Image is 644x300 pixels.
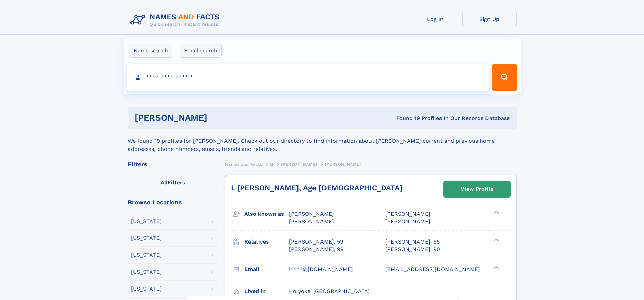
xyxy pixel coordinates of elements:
[161,179,168,186] span: All
[180,44,222,58] label: Email search
[128,175,218,191] label: Filters
[289,218,334,225] span: [PERSON_NAME]
[492,265,500,270] div: ❯
[492,238,500,242] div: ❯
[408,11,462,27] a: Log In
[281,160,317,168] a: [PERSON_NAME]
[289,246,344,253] a: [PERSON_NAME], 99
[302,115,510,122] div: Found 19 Profiles In Our Records Database
[270,162,273,167] span: M
[131,235,162,241] div: [US_STATE]
[131,218,162,224] div: [US_STATE]
[385,211,430,217] span: [PERSON_NAME]
[385,218,430,225] span: [PERSON_NAME]
[244,263,289,275] h3: Email
[281,162,317,167] span: [PERSON_NAME]
[492,64,517,91] button: Search Button
[225,160,262,168] a: Names and Facts
[385,266,480,272] span: [EMAIL_ADDRESS][DOMAIN_NAME]
[129,44,172,58] label: Name search
[289,288,370,294] span: Holyoke, [GEOGRAPHIC_DATA]
[244,236,289,248] h3: Relatives
[444,181,510,197] a: View Profile
[289,238,343,246] a: [PERSON_NAME], 59
[289,211,334,217] span: [PERSON_NAME]
[128,129,517,153] div: We found 19 profiles for [PERSON_NAME]. Check out our directory to find information about [PERSON...
[244,285,289,297] h3: Lived in
[131,269,162,275] div: [US_STATE]
[462,11,517,27] a: Sign Up
[270,160,273,168] a: M
[128,11,225,29] img: Logo Names and Facts
[461,181,493,197] div: View Profile
[128,161,218,167] div: Filters
[385,238,440,246] a: [PERSON_NAME], 65
[385,246,440,253] a: [PERSON_NAME], 90
[135,114,302,122] h1: [PERSON_NAME]
[231,184,402,192] a: L [PERSON_NAME], Age [DEMOGRAPHIC_DATA]
[492,210,500,215] div: ❯
[131,252,162,258] div: [US_STATE]
[325,162,361,167] span: [PERSON_NAME]
[131,286,162,292] div: [US_STATE]
[128,199,218,205] div: Browse Locations
[127,64,489,91] input: search input
[244,208,289,220] h3: Also known as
